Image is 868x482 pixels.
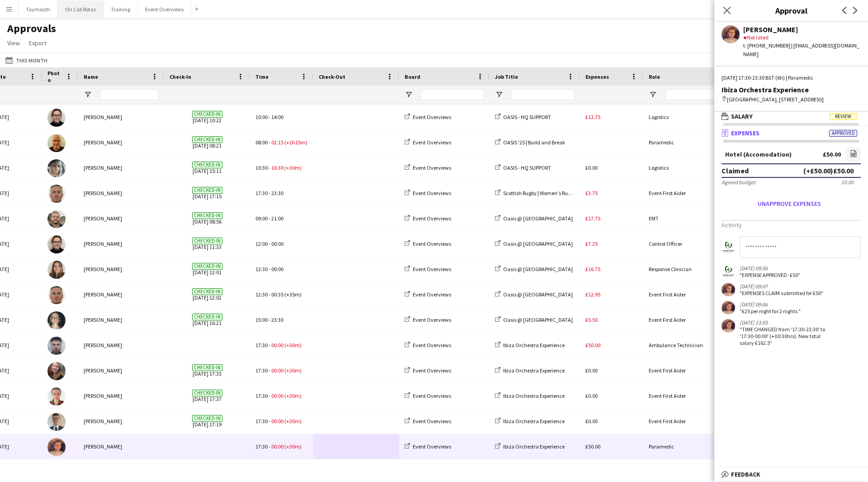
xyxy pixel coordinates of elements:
[269,215,270,222] span: -
[269,164,270,171] span: -
[255,291,268,298] span: 12:30
[47,387,66,406] img: Jamie Bradley-Hay
[255,342,268,348] span: 17:30
[255,418,268,425] span: 17:30
[643,206,734,231] div: EMT
[284,443,302,450] span: (+30m)
[413,190,451,196] span: Event Overviews
[7,39,20,47] span: View
[78,130,164,155] div: [PERSON_NAME]
[255,367,268,374] span: 17:30
[284,139,307,146] span: (+2h15m)
[503,392,565,399] span: Ibiza Orchestra Experience
[585,266,600,272] span: £16.75
[269,418,270,425] span: -
[413,316,451,323] span: Event Overviews
[284,367,302,374] span: (+30m)
[585,367,598,374] span: £0.00
[405,190,451,196] a: Event Overviews
[731,112,753,120] span: Salary
[495,139,565,146] a: OASIS '25 | Build and Break
[495,418,565,425] a: Ibiza Orchestra Experience
[78,307,164,332] div: [PERSON_NAME]
[271,164,283,171] span: 16:30
[585,215,600,222] span: £17.75
[192,415,222,422] span: Checked-in
[170,307,245,332] span: [DATE] 16:21
[170,130,245,155] span: [DATE] 08:21
[47,159,66,177] img: Helen Watson
[503,139,565,146] span: OASIS '25 | Build and Break
[643,383,734,408] div: Event First Aider
[271,316,283,323] span: 23:30
[84,91,92,99] button: Open Filter Menu
[405,114,451,120] a: Event Overviews
[255,190,268,196] span: 17:30
[722,221,861,229] h3: Activity
[78,333,164,358] div: [PERSON_NAME]
[665,89,728,100] input: Role Filter Input
[170,409,245,434] span: [DATE] 17:19
[413,266,451,272] span: Event Overviews
[269,139,270,146] span: -
[170,181,245,205] span: [DATE] 17:15
[78,206,164,231] div: [PERSON_NAME]
[585,418,598,425] span: £0.00
[405,291,451,298] a: Event Overviews
[585,73,609,80] span: Expenses
[413,443,451,450] span: Event Overviews
[25,37,50,49] a: Export
[405,418,451,425] a: Event Overviews
[47,210,66,228] img: Craig Mackie
[284,342,302,348] span: (+30m)
[503,342,565,348] span: Ibiza Orchestra Experience
[29,39,47,47] span: Export
[585,190,598,196] span: £3.75
[740,308,801,315] div: "£25 per night for 2 nights "
[503,190,621,196] span: Scottish Rugby | Women's Rugby World Cup Send Off
[19,0,58,18] button: Taymouth
[78,434,164,459] div: [PERSON_NAME]
[269,190,270,196] span: -
[47,70,62,83] span: Photo
[413,139,451,146] span: Event Overviews
[47,413,66,431] img: Yann Cameron
[714,110,868,123] mat-expansion-panel-header: SalaryReview
[4,55,49,66] button: This Month
[495,443,565,450] a: Ibiza Orchestra Experience
[722,166,749,175] div: Claimed
[413,164,451,171] span: Event Overviews
[643,231,734,256] div: Control Officer
[495,342,565,348] a: Ibiza Orchestra Experience
[284,291,302,298] span: (+35m)
[170,358,245,383] span: [DATE] 17:33
[405,91,413,99] button: Open Filter Menu
[585,392,598,399] span: £0.00
[722,319,735,333] app-user-avatar: Kieran Coyle
[740,290,823,296] div: "EXPENSES CLAIM submitted for £50"
[643,307,734,332] div: Event First Aider
[495,114,551,120] a: OASIS - HQ SUPPORT
[255,443,268,450] span: 17:30
[192,136,222,143] span: Checked-in
[413,392,451,399] span: Event Overviews
[740,326,833,346] div: "TIME CHANGED from '17:30-23:30' to '17:30-00:00' (+00:30hrs). New total salary £162.5"
[740,265,800,272] div: [DATE] 09:56
[271,367,283,374] span: 00:00
[84,73,98,80] span: Name
[405,164,451,171] a: Event Overviews
[47,261,66,279] img: Eilidh Gilchrist
[192,162,222,168] span: Checked-in
[78,282,164,307] div: [PERSON_NAME]
[413,114,451,120] span: Event Overviews
[722,74,861,82] div: [DATE] 17:30-23:30 BST (6h) | Paramedic
[271,392,283,399] span: 00:00
[271,266,283,272] span: 00:00
[269,240,270,247] span: -
[743,42,861,58] div: t. [PHONE_NUMBER] | [EMAIL_ADDRESS][DOMAIN_NAME]
[643,333,734,358] div: Ambulance Technician
[255,240,268,247] span: 12:00
[47,286,66,304] img: Garry Campbell
[725,151,792,158] div: Hotel (Accomodation)
[47,362,66,380] img: Sophie Macdonald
